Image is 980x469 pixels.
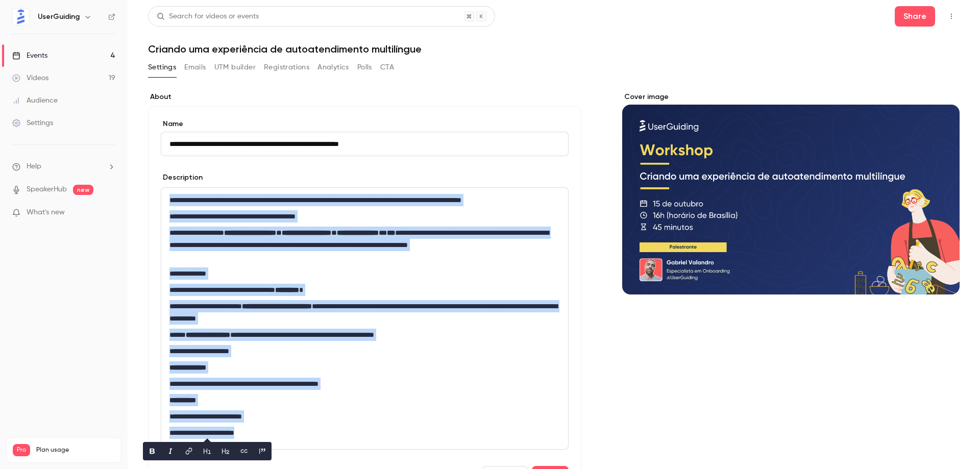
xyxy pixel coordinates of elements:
h1: Criando uma experiência de autoatendimento multilíngue [148,43,960,55]
span: Pro [13,444,30,456]
span: Help [27,161,41,172]
button: UTM builder [214,59,256,76]
section: description [161,187,569,450]
label: Name [161,119,569,129]
button: Settings [148,59,176,76]
span: What's new [27,207,65,218]
div: Videos [12,73,48,83]
label: Description [161,172,203,183]
button: Analytics [317,59,349,76]
div: Events [12,51,47,61]
div: Settings [12,118,53,128]
button: Emails [184,59,206,76]
h6: UserGuiding [38,12,80,22]
button: link [181,443,197,459]
label: About [148,92,581,102]
a: SpeakerHub [27,184,67,195]
button: Polls [357,59,372,76]
div: Search for videos or events [157,11,259,22]
iframe: Noticeable Trigger [103,208,115,217]
button: italic [162,443,179,459]
div: Audience [12,95,58,106]
span: Plan usage [36,446,115,454]
button: CTA [380,59,394,76]
div: editor [161,188,568,449]
label: Cover image [622,92,960,102]
img: UserGuiding [13,9,29,25]
button: bold [144,443,160,459]
span: new [73,185,93,195]
button: blockquote [254,443,271,459]
section: Cover image [622,92,960,294]
button: Share [895,6,935,27]
li: help-dropdown-opener [12,161,115,172]
button: Registrations [264,59,309,76]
